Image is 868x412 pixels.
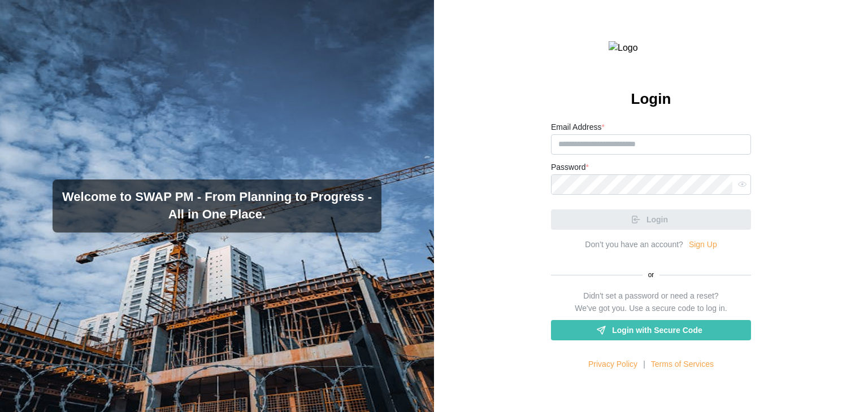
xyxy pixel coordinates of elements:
[551,161,589,174] label: Password
[631,89,671,109] h2: Login
[612,321,702,340] span: Login with Secure Code
[551,121,605,134] label: Email Address
[585,239,683,251] div: Don’t you have an account?
[651,358,714,371] a: Terms of Services
[551,270,751,280] div: or
[551,320,751,340] a: Login with Secure Code
[588,358,637,371] a: Privacy Policy
[643,358,645,371] div: |
[62,189,372,223] h3: Welcome to SWAP PM - From Planning to Progress - All in One Place.
[609,41,693,55] img: Logo
[689,239,717,251] a: Sign Up
[575,290,727,314] div: Didn't set a password or need a reset? We've got you. Use a secure code to log in.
